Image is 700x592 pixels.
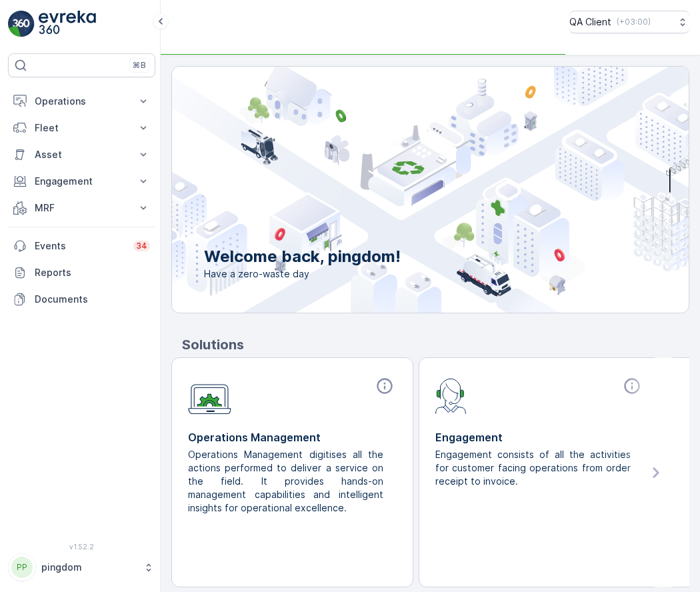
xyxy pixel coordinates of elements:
button: PPpingdom [8,553,155,581]
button: Operations [8,88,155,115]
p: Reports [35,266,150,279]
p: Solutions [182,335,689,355]
img: module-icon [435,377,467,414]
p: Engagement [435,429,644,445]
span: v 1.52.2 [8,543,155,551]
img: module-icon [188,377,231,415]
p: Fleet [35,121,129,135]
p: pingdom [41,561,137,574]
p: Engagement consists of all the activities for customer facing operations from order receipt to in... [435,448,633,488]
p: Operations Management digitises all the actions performed to deliver a service on the field. It p... [188,448,386,515]
button: QA Client(+03:00) [569,11,689,33]
p: ⌘B [133,60,146,71]
p: Operations Management [188,429,397,445]
p: Events [35,239,125,253]
a: Documents [8,286,155,313]
span: Have a zero-waste day [204,267,401,281]
a: Events34 [8,233,155,259]
img: logo_light-DOdMpM7g.png [39,11,96,37]
p: Welcome back, pingdom! [204,246,401,267]
p: MRF [35,201,129,215]
button: Asset [8,141,155,168]
a: Reports [8,259,155,286]
p: Operations [35,95,129,108]
button: Fleet [8,115,155,141]
button: MRF [8,195,155,221]
p: QA Client [569,15,611,29]
p: Asset [35,148,129,161]
p: ( +03:00 ) [617,17,651,27]
img: city illustration [112,67,689,313]
img: logo [8,11,35,37]
button: Engagement [8,168,155,195]
p: 34 [136,241,147,251]
p: Documents [35,293,150,306]
div: PP [11,557,33,578]
p: Engagement [35,175,129,188]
